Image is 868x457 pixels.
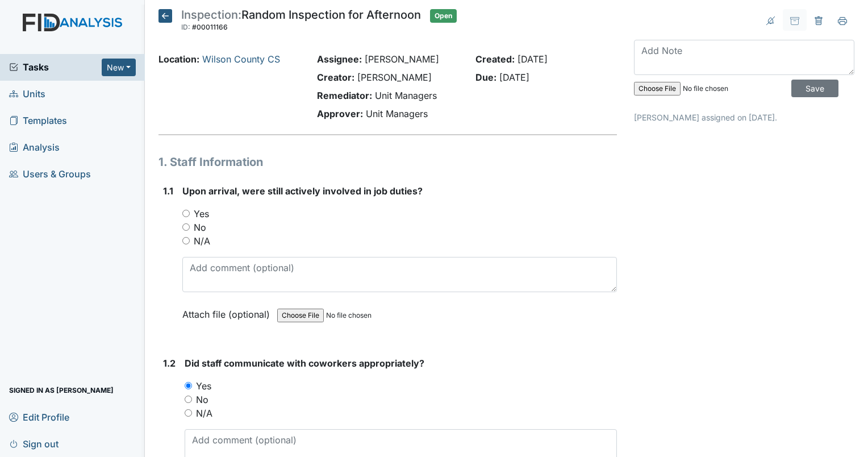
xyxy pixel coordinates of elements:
[9,60,102,74] a: Tasks
[182,223,190,231] input: No
[192,23,228,31] span: #00011166
[163,356,176,370] label: 1.2
[475,72,496,83] strong: Due:
[182,237,190,244] input: N/A
[196,379,211,393] label: Yes
[366,108,428,119] span: Unit Managers
[791,80,838,97] input: Save
[196,406,212,420] label: N/A
[158,153,617,171] h1: 1. Staff Information
[181,23,190,31] span: ID:
[185,396,192,403] input: No
[194,207,209,221] label: Yes
[317,53,362,65] strong: Assignee:
[196,393,208,406] label: No
[185,358,424,369] span: Did staff communicate with coworkers appropriately?
[181,8,241,22] span: Inspection:
[182,210,190,217] input: Yes
[182,185,423,197] span: Upon arrival, were still actively involved in job duties?
[9,139,60,156] span: Analysis
[365,53,439,65] span: [PERSON_NAME]
[375,90,437,101] span: Unit Managers
[317,90,372,101] strong: Remediator:
[634,111,854,123] p: [PERSON_NAME] assigned on [DATE].
[194,221,206,234] label: No
[430,9,457,23] span: Open
[194,234,210,248] label: N/A
[181,9,421,34] div: Random Inspection for Afternoon
[9,165,91,183] span: Users & Groups
[102,59,136,76] button: New
[317,72,354,83] strong: Creator:
[475,53,515,65] strong: Created:
[9,381,114,399] span: Signed in as [PERSON_NAME]
[9,408,69,426] span: Edit Profile
[499,72,529,83] span: [DATE]
[9,85,45,103] span: Units
[163,184,173,198] label: 1.1
[9,435,59,452] span: Sign out
[202,53,280,65] a: Wilson County CS
[9,112,67,130] span: Templates
[357,72,432,83] span: [PERSON_NAME]
[317,108,363,119] strong: Approver:
[158,53,199,65] strong: Location:
[182,301,274,321] label: Attach file (optional)
[185,409,192,417] input: N/A
[185,382,192,389] input: Yes
[518,53,548,65] span: [DATE]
